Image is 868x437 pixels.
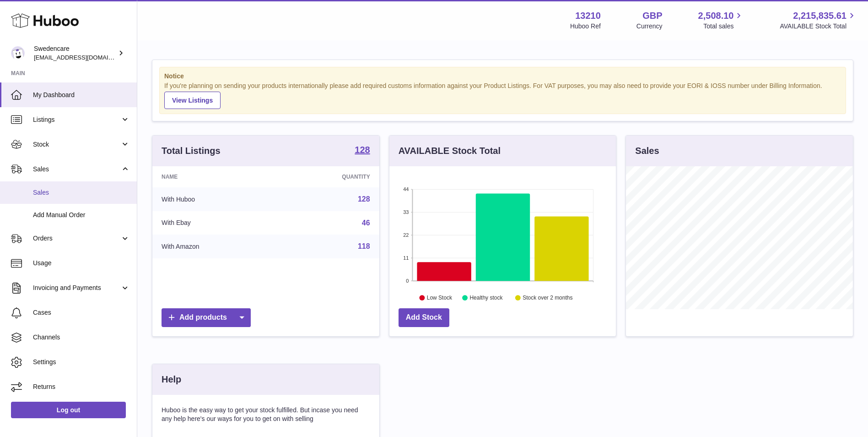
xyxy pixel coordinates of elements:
span: 2,215,835.61 [793,10,846,22]
span: Total sales [703,22,744,31]
td: With Huboo [152,187,276,211]
text: Low Stock [427,295,453,301]
span: Listings [33,115,120,124]
div: Swedencare [34,44,116,62]
span: Returns [33,382,130,391]
span: Channels [33,333,130,342]
span: My Dashboard [33,91,130,99]
img: internalAdmin-13210@internal.huboo.com [11,46,25,60]
span: Cases [33,308,130,317]
text: Healthy stock [469,295,503,301]
strong: 128 [355,145,370,154]
div: Huboo Ref [570,22,601,31]
a: 128 [358,195,370,203]
a: View Listings [164,92,221,109]
strong: Notice [164,72,841,81]
span: Usage [33,259,130,268]
span: Stock [33,140,120,149]
text: 33 [403,209,409,215]
h3: Total Listings [162,145,221,157]
th: Quantity [276,166,379,187]
a: Add products [162,308,251,327]
a: 2,508.10 Total sales [698,10,744,31]
a: 128 [355,145,370,156]
text: 0 [406,278,409,284]
span: Settings [33,358,130,366]
span: Sales [33,188,130,197]
span: Add Manual Order [33,211,130,219]
th: Name [152,166,276,187]
text: Stock over 2 months [523,295,572,301]
strong: GBP [642,10,662,22]
span: AVAILABLE Stock Total [780,22,857,31]
a: 118 [358,242,370,250]
td: With Ebay [152,211,276,235]
h3: AVAILABLE Stock Total [399,145,501,157]
h3: Sales [635,145,659,157]
text: 22 [403,232,409,238]
a: 46 [362,219,370,227]
strong: 13210 [575,10,601,22]
text: 44 [403,186,409,192]
span: Orders [33,234,120,243]
td: With Amazon [152,235,276,258]
p: Huboo is the easy way to get your stock fulfilled. But incase you need any help here's our ways f... [162,406,370,423]
a: 2,215,835.61 AVAILABLE Stock Total [780,10,857,31]
text: 11 [403,255,409,261]
span: Sales [33,165,120,174]
span: [EMAIL_ADDRESS][DOMAIN_NAME] [34,54,135,61]
div: If you're planning on sending your products internationally please add required customs informati... [164,82,841,109]
a: Add Stock [399,308,449,327]
span: 2,508.10 [698,10,734,22]
span: Invoicing and Payments [33,284,120,292]
h3: Help [162,373,181,386]
a: Log out [11,402,126,418]
div: Currency [636,22,663,31]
